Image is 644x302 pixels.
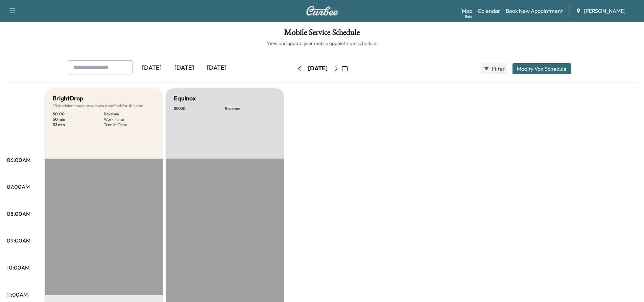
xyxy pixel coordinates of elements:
[506,7,563,15] a: Book New Appointment
[465,14,472,19] div: Beta
[7,263,29,272] p: 10:00AM
[481,63,507,74] button: Filter
[53,122,104,127] p: 32 min
[168,60,200,76] div: [DATE]
[104,117,155,122] p: Work Time
[53,103,155,109] p: Scheduled hours have been modified for this day
[104,122,155,127] p: Transit Time
[584,7,625,15] span: [PERSON_NAME]
[7,28,637,40] h1: Mobile Service Schedule
[308,64,328,73] div: [DATE]
[306,6,338,16] img: Curbee Logo
[174,106,225,111] p: $ 0.00
[462,7,472,15] a: MapBeta
[104,111,155,117] p: Revenue
[478,7,500,15] a: Calendar
[53,117,104,122] p: 50 min
[7,210,30,218] p: 08:00AM
[53,94,84,103] h5: BrightDrop
[7,183,30,191] p: 07:00AM
[7,40,637,47] h6: View and update your mobile appointment schedule.
[7,291,28,299] p: 11:00AM
[512,63,571,74] button: Modify Van Schedule
[7,156,30,164] p: 06:00AM
[136,60,168,76] div: [DATE]
[174,94,196,103] h5: Equinox
[53,111,104,117] p: $ 0.00
[225,106,276,111] p: Revenue
[7,236,30,245] p: 09:00AM
[492,65,504,73] span: Filter
[200,60,233,76] div: [DATE]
